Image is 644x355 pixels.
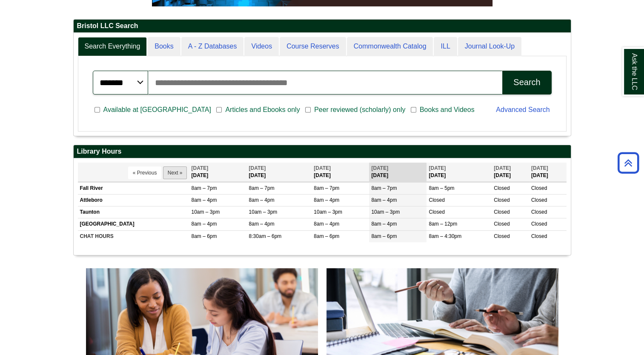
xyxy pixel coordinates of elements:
[502,71,551,94] button: Search
[314,197,339,203] span: 8am – 4pm
[492,163,529,182] th: [DATE]
[429,233,461,239] span: 8am – 4:30pm
[429,165,446,171] span: [DATE]
[531,221,547,227] span: Closed
[78,218,189,230] td: [GEOGRAPHIC_DATA]
[347,37,433,56] a: Commonwealth Catalog
[78,206,189,218] td: Taunton
[531,185,547,191] span: Closed
[312,163,369,182] th: [DATE]
[371,233,397,239] span: 8am – 6pm
[78,230,189,242] td: CHAT HOURS
[311,105,409,115] span: Peer reviewed (scholarly) only
[189,163,246,182] th: [DATE]
[222,105,303,115] span: Articles and Ebooks only
[615,157,642,169] a: Back to Top
[305,106,311,114] input: Peer reviewed (scholarly) only
[191,197,217,203] span: 8am – 4pm
[494,221,509,227] span: Closed
[429,185,454,191] span: 8am – 5pm
[247,163,312,182] th: [DATE]
[371,209,400,215] span: 10am – 3pm
[494,165,511,171] span: [DATE]
[249,185,275,191] span: 8am – 7pm
[494,233,509,239] span: Closed
[314,233,339,239] span: 8am – 6pm
[494,209,509,215] span: Closed
[249,165,266,171] span: [DATE]
[249,221,275,227] span: 8am – 4pm
[78,195,189,206] td: Attleboro
[429,209,444,215] span: Closed
[496,106,550,113] a: Advanced Search
[531,197,547,203] span: Closed
[280,37,346,56] a: Course Reserves
[78,183,189,195] td: Fall River
[513,77,540,87] div: Search
[429,197,444,203] span: Closed
[371,165,388,171] span: [DATE]
[191,165,208,171] span: [DATE]
[314,221,339,227] span: 8am – 4pm
[74,145,571,158] h2: Library Hours
[314,209,342,215] span: 10am – 3pm
[191,221,217,227] span: 8am – 4pm
[128,166,162,179] button: « Previous
[191,209,220,215] span: 10am – 3pm
[249,209,278,215] span: 10am – 3pm
[434,37,457,56] a: ILL
[371,221,397,227] span: 8am – 4pm
[78,37,147,56] a: Search Everything
[369,163,426,182] th: [DATE]
[216,106,222,114] input: Articles and Ebooks only
[429,221,457,227] span: 8am – 12pm
[100,105,215,115] span: Available at [GEOGRAPHIC_DATA]
[426,163,492,182] th: [DATE]
[181,37,244,56] a: A - Z Databases
[531,165,548,171] span: [DATE]
[249,197,275,203] span: 8am – 4pm
[244,37,279,56] a: Videos
[531,233,547,239] span: Closed
[314,185,339,191] span: 8am – 7pm
[148,37,180,56] a: Books
[529,163,567,182] th: [DATE]
[458,37,521,56] a: Journal Look-Up
[191,185,217,191] span: 8am – 7pm
[531,209,547,215] span: Closed
[416,105,478,115] span: Books and Videos
[249,233,282,239] span: 8:30am – 6pm
[94,106,100,114] input: Available at [GEOGRAPHIC_DATA]
[163,166,187,179] button: Next »
[371,185,397,191] span: 8am – 7pm
[74,20,571,33] h2: Bristol LLC Search
[191,233,217,239] span: 8am – 6pm
[411,106,416,114] input: Books and Videos
[494,197,509,203] span: Closed
[494,185,509,191] span: Closed
[371,197,397,203] span: 8am – 4pm
[314,165,331,171] span: [DATE]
